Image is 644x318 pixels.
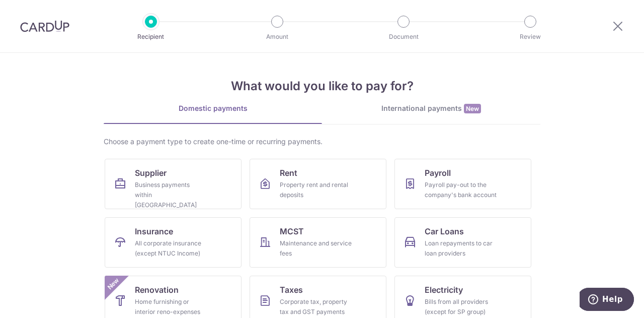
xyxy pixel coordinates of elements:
[322,103,540,114] div: International payments
[135,180,207,210] div: Business payments within [GEOGRAPHIC_DATA]
[493,32,568,42] p: Review
[135,167,167,179] span: Supplier
[104,77,540,95] h4: What would you like to pay for?
[425,284,463,296] span: Electricity
[240,32,314,42] p: Amount
[425,297,497,317] div: Bills from all providers (except for SP group)
[366,32,441,42] p: Document
[250,159,386,209] a: RentProperty rent and rental deposits
[105,217,242,268] a: InsuranceAll corporate insurance (except NTUC Income)
[114,32,188,42] p: Recipient
[23,7,43,16] span: Help
[104,103,322,113] div: Domestic payments
[280,297,352,317] div: Corporate tax, property tax and GST payments
[580,288,634,313] iframe: Opens a widget where you can find more information
[135,225,173,237] span: Insurance
[105,276,122,292] span: New
[464,104,481,113] span: New
[135,238,207,259] div: All corporate insurance (except NTUC Income)
[280,225,304,237] span: MCST
[394,217,531,268] a: Car LoansLoan repayments to car loan providers
[105,159,242,209] a: SupplierBusiness payments within [GEOGRAPHIC_DATA]
[135,297,207,317] div: Home furnishing or interior reno-expenses
[425,167,451,179] span: Payroll
[20,20,69,32] img: CardUp
[250,217,386,268] a: MCSTMaintenance and service fees
[280,167,297,179] span: Rent
[280,238,352,259] div: Maintenance and service fees
[280,284,303,296] span: Taxes
[425,225,464,237] span: Car Loans
[425,238,497,259] div: Loan repayments to car loan providers
[104,137,540,147] div: Choose a payment type to create one-time or recurring payments.
[280,180,352,200] div: Property rent and rental deposits
[394,159,531,209] a: PayrollPayroll pay-out to the company's bank account
[425,180,497,200] div: Payroll pay-out to the company's bank account
[135,284,179,296] span: Renovation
